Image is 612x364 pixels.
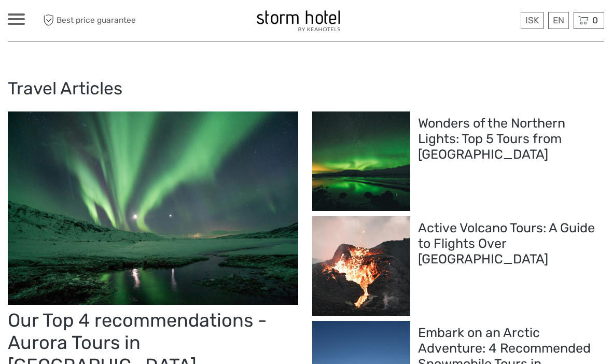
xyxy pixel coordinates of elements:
[525,15,539,25] span: ISK
[548,12,569,29] div: EN
[418,116,598,162] h2: Wonders of the Northern Lights: Top 5 Tours from [GEOGRAPHIC_DATA]
[591,15,600,25] span: 0
[418,220,598,267] h2: Active Volcano Tours: A Guide to Flights Over [GEOGRAPHIC_DATA]
[8,78,604,99] h1: Travel Articles
[40,12,157,29] span: Best price guarantee
[257,10,340,31] img: 100-ccb843ef-9ccf-4a27-8048-e049ba035d15_logo_small.jpg
[8,111,298,305] img: Our Top 4 recommendations - Aurora Tours in North Iceland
